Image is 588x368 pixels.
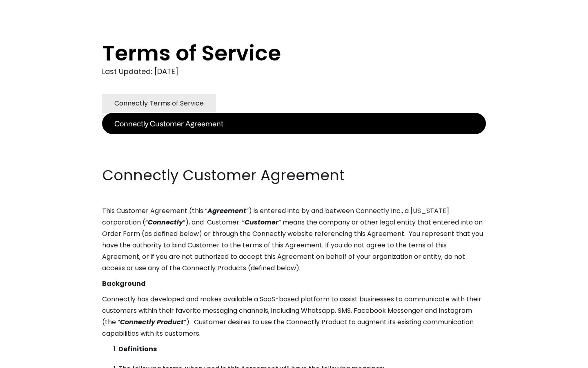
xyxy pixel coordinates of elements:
[102,205,486,274] p: This Customer Agreement (this “ ”) is entered into by and between Connectly Inc., a [US_STATE] co...
[102,150,486,161] p: ‍
[102,65,486,78] div: Last Updated: [DATE]
[102,41,453,65] h1: Terms of Service
[16,354,49,365] ul: Language list
[102,134,486,146] p: ‍
[118,344,157,354] strong: Definitions
[102,279,146,288] strong: Background
[245,218,278,227] em: Customer
[114,98,204,109] div: Connectly Terms of Service
[207,206,246,215] em: Agreement
[148,218,183,227] em: Connectly
[114,118,223,129] div: Connectly Customer Agreement
[102,165,486,186] h2: Connectly Customer Agreement
[8,353,49,365] aside: Language selected: English
[120,317,184,327] em: Connectly Product
[102,294,486,339] p: Connectly has developed and makes available a SaaS-based platform to assist businesses to communi...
